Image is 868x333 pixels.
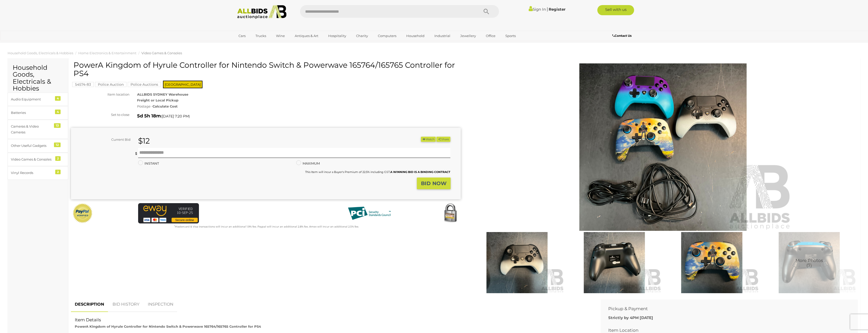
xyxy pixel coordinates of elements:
[161,114,190,118] span: ( )
[8,166,68,180] a: Vinyl Records 2
[11,143,53,149] div: Other Useful Gadgets
[11,124,53,135] div: Cameras & Video Cameras
[75,318,589,322] h2: Item Details
[375,32,400,40] a: Computers
[75,324,261,328] strong: PowerA Kingdom of Hyrule Controller for Nintendo Switch & Powerwave 165764/165765 Controller for PS4
[163,81,202,88] span: [GEOGRAPHIC_DATA]
[137,98,178,102] strong: Freight or Local Pickup
[55,96,61,101] div: 4
[72,82,94,87] mark: 54574-83
[144,297,177,312] a: INSPECTION
[597,5,634,15] a: Sell with us
[8,93,68,106] a: Audio Equipment 4
[533,63,793,231] img: PowerA Kingdom of Hyrule Controller for Nintendo Switch & Powerwave 165764/165765 Controller for PS4
[95,82,126,87] mark: Police Auction
[567,232,662,293] img: PowerA Kingdom of Hyrule Controller for Nintendo Switch & Powerwave 165764/165765 Controller for PS4
[138,203,199,223] img: eWAY Payment Gateway
[612,33,633,39] a: Contact Us
[305,170,450,174] small: This Item will incur a Buyer's Premium of 22.5% including GST.
[72,203,93,223] img: Official PayPal Seal
[153,104,178,108] strong: Calculate Cost
[344,203,395,223] img: PCI DSS compliant
[55,156,61,161] div: 2
[235,40,278,48] a: [GEOGRAPHIC_DATA]
[8,153,68,166] a: Video Games & Consoles 2
[796,258,823,268] span: More Photos (7)
[440,203,460,223] img: Secured by Rapid SSL
[162,114,189,118] span: [DATE] 7:20 PM
[457,32,479,40] a: Jewellery
[11,156,53,162] div: Video Games & Consoles
[529,7,546,12] a: Sign In
[403,32,428,40] a: Household
[762,232,857,293] a: More Photos(7)
[55,170,61,174] div: 2
[54,123,61,128] div: 13
[13,64,63,92] h2: Household Goods, Electricals & Hobbies
[762,232,857,293] img: PowerA Kingdom of Hyrule Controller for Nintendo Switch & Powerwave 165764/165765 Controller for PS4
[138,161,159,166] label: INSTANT
[273,32,288,40] a: Wine
[73,61,459,78] h1: PowerA Kingdom of Hyrule Controller for Nintendo Switch & Powerwave 165764/165765 Controller for PS4
[71,297,108,312] a: DESCRIPTION
[549,7,565,12] a: Register
[8,51,73,55] a: Household Goods, Electricals & Hobbies
[8,139,68,152] a: Other Useful Gadgets 12
[174,225,359,228] small: Mastercard & Visa transactions will incur an additional 1.9% fee. Paypal will incur an additional...
[608,315,653,320] b: Strictly by 4PM [DATE]
[470,232,564,293] img: PowerA Kingdom of Hyrule Controller for Nintendo Switch & Powerwave 165764/165765 Controller for PS4
[417,178,451,189] button: BID NOW
[128,82,161,86] a: Police Auctions
[483,32,499,40] a: Office
[138,136,150,146] strong: $12
[325,32,349,40] a: Hospitality
[67,92,133,97] div: Item location
[78,51,136,55] a: Home Electronics & Entertainment
[431,32,454,40] a: Industrial
[502,32,519,40] a: Sports
[296,161,320,166] label: MAXIMUM
[141,51,182,55] a: Video Games & Consoles
[252,32,269,40] a: Trucks
[137,113,161,119] strong: 5d 5h 18m
[54,143,61,147] div: 12
[11,96,53,102] div: Audio Equipment
[608,306,843,311] h2: Pickup & Payment
[421,137,436,142] li: Watch this item
[235,32,249,40] a: Cars
[55,110,61,114] div: 4
[436,137,450,142] button: Share
[664,232,759,293] img: PowerA Kingdom of Hyrule Controller for Nintendo Switch & Powerwave 165764/165765 Controller for PS4
[137,103,460,109] div: Postage -
[234,5,289,19] img: Allbids.com.au
[608,328,843,333] h2: Item Location
[8,120,68,139] a: Cameras & Video Cameras 13
[11,170,53,176] div: Vinyl Records
[474,5,499,18] button: Search
[137,92,188,96] strong: ALLBIDS SYDNEY Warehouse
[421,137,436,142] button: Watch
[291,32,322,40] a: Antiques & Art
[67,112,133,118] div: Set to close
[72,82,94,86] a: 54574-83
[612,34,632,38] b: Contact Us
[71,137,134,143] div: Current Bid
[128,82,161,87] mark: Police Auctions
[353,32,371,40] a: Charity
[8,106,68,119] a: Batteries 4
[11,110,53,116] div: Batteries
[95,82,126,86] a: Police Auction
[421,180,447,186] strong: BID NOW
[109,297,143,312] a: BID HISTORY
[390,170,450,174] b: A WINNING BID IS A BINDING CONTRACT
[547,6,548,12] span: |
